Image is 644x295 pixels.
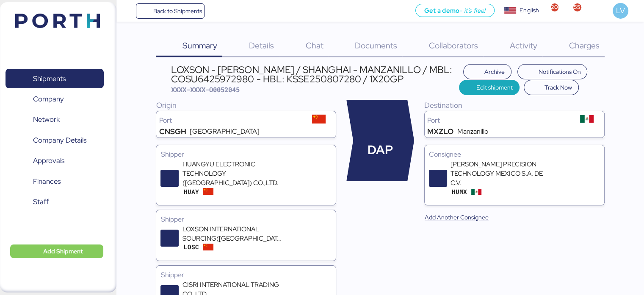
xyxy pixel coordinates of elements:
[457,128,488,135] div: Manzanillo
[520,6,539,15] div: English
[171,65,459,84] div: LOXSON - [PERSON_NAME] / SHANGHAI - MANZANILLO / MBL: COSU6425972980 - HBL: KSSE250807280 / 1X20GP
[427,117,572,124] div: Port
[33,196,49,208] span: Staff
[160,149,332,160] div: Shipper
[424,100,605,111] div: Destination
[429,40,478,51] span: Collaborators
[355,40,397,51] span: Documents
[429,149,600,160] div: Consignee
[463,64,511,79] button: Archive
[33,155,64,167] span: Approvals
[544,82,572,93] span: Track Now
[6,90,104,109] a: Company
[153,6,202,16] span: Back to Shipments
[510,40,537,51] span: Activity
[10,244,103,258] button: Add Shipment
[524,80,579,95] button: Track Now
[459,80,520,95] button: Edit shipment
[33,73,66,85] span: Shipments
[305,40,323,51] span: Chat
[425,212,489,222] span: Add Another Consignee
[517,64,588,79] button: Notifications On
[182,160,284,188] div: HUANGYU ELECTRONIC TECHNOLOGY ([GEOGRAPHIC_DATA]) CO.,LTD.
[182,40,217,51] span: Summary
[6,192,104,212] a: Staff
[569,40,599,51] span: Charges
[33,175,61,188] span: Finances
[616,5,625,16] span: LV
[6,172,104,191] a: Finances
[171,85,240,94] span: XXXX-XXXX-O0052045
[418,210,495,225] button: Add Another Consignee
[182,225,284,243] div: LOXSON INTERNATIONAL SOURCING([GEOGRAPHIC_DATA])CO.,LTD
[476,82,513,93] span: Edit shipment
[6,110,104,129] a: Network
[33,113,60,126] span: Network
[6,131,104,150] a: Company Details
[160,214,332,225] div: Shipper
[33,93,64,105] span: Company
[249,40,274,51] span: Details
[33,134,86,146] span: Company Details
[159,128,186,135] div: CNSGH
[136,3,205,19] a: Back to Shipments
[451,160,552,188] div: [PERSON_NAME] PRECISION TECHNOLOGY MEXICO S.A. DE C.V.
[6,151,104,171] a: Approvals
[190,128,260,135] div: [GEOGRAPHIC_DATA]
[538,67,580,77] span: Notifications On
[160,270,332,280] div: Shipper
[484,67,505,77] span: Archive
[159,117,304,124] div: Port
[368,141,393,159] span: DAP
[122,4,136,18] button: Menu
[6,69,104,88] a: Shipments
[156,100,336,111] div: Origin
[427,128,453,135] div: MXZLO
[43,246,83,256] span: Add Shipment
